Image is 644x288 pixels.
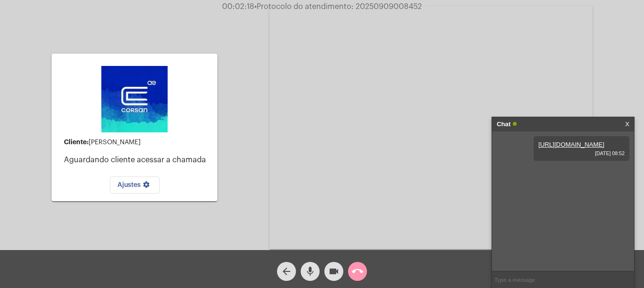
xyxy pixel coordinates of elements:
a: X [625,117,629,131]
span: [DATE] 08:52 [538,150,625,156]
span: • [254,3,257,10]
div: [PERSON_NAME] [64,139,210,146]
span: Protocolo do atendimento: 20250909008452 [254,3,422,10]
span: Online [513,122,517,126]
strong: Cliente: [64,139,89,145]
button: Ajustes [110,177,160,194]
a: [URL][DOMAIN_NAME] [538,141,604,148]
input: Type a message [492,271,634,288]
mat-icon: videocam [328,266,340,277]
span: 00:02:18 [222,3,254,10]
mat-icon: arrow_back [281,266,292,277]
mat-icon: mic [304,266,316,277]
span: Ajustes [117,182,152,188]
p: Aguardando cliente acessar a chamada [64,156,210,164]
strong: Chat [497,117,510,131]
mat-icon: call_end [352,266,363,277]
mat-icon: settings [141,181,152,192]
img: d4669ae0-8c07-2337-4f67-34b0df7f5ae4.jpeg [101,66,168,132]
